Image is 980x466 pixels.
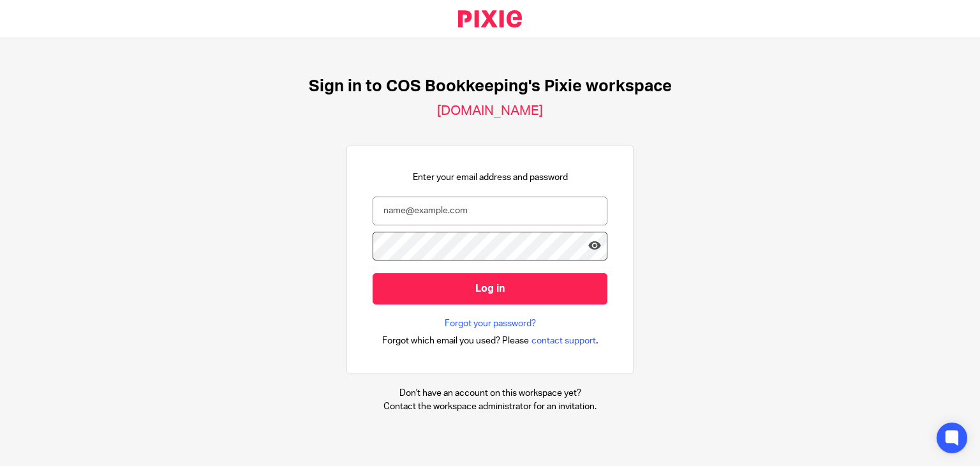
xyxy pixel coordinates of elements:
[309,77,672,96] h1: Sign in to COS Bookkeeping's Pixie workspace
[383,387,597,400] p: Don't have an account on this workspace yet?
[413,171,568,184] p: Enter your email address and password
[382,334,529,347] span: Forgot which email you used? Please
[531,334,596,347] span: contact support
[382,333,598,348] div: .
[383,400,597,413] p: Contact the workspace administrator for an invitation.
[437,103,543,119] h2: [DOMAIN_NAME]
[445,317,536,330] a: Forgot your password?
[373,273,607,304] input: Log in
[373,197,607,225] input: name@example.com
